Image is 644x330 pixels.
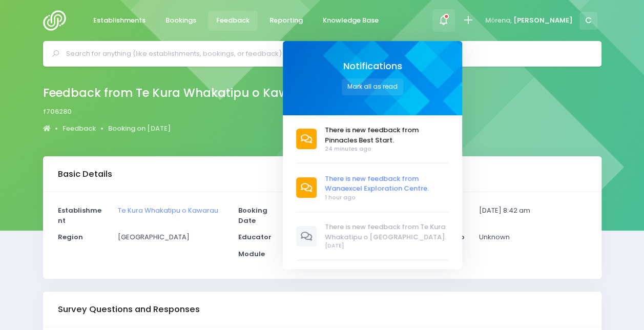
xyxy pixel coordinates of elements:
[269,15,303,26] span: Reporting
[238,205,267,225] strong: Booking Date
[261,11,311,31] a: Reporting
[513,15,573,26] span: [PERSON_NAME]
[238,249,265,259] strong: Module
[66,46,587,61] input: Search for anything (like establishments, bookings, or feedback)
[296,174,449,202] a: There is new feedback from Wanaexcel Exploration Centre. 1 hour ago
[343,61,402,72] span: Notifications
[579,12,597,30] span: C
[479,232,586,242] p: Unknown
[118,205,218,215] a: Te Kura Whakatipu o Kawarau
[43,107,72,117] span: f706280
[112,232,232,249] div: [GEOGRAPHIC_DATA]
[208,11,258,31] a: Feedback
[296,222,449,250] a: There is new feedback from Te Kura Whakatipu o [GEOGRAPHIC_DATA]. [DATE]
[325,222,449,242] span: There is new feedback from Te Kura Whakatipu o [GEOGRAPHIC_DATA].
[325,125,449,145] span: There is new feedback from Pinnacles Best Start.
[323,15,379,26] span: Knowledge Base
[108,123,171,134] a: Booking on [DATE]
[58,304,200,315] h3: Survey Questions and Responses
[325,194,449,202] span: 1 hour ago
[485,15,512,26] span: Mōrena,
[43,86,317,100] h2: Feedback from Te Kura Whakatipu o Kawarau
[93,15,146,26] span: Establishments
[479,205,586,216] p: [DATE] 8:42 am
[85,11,154,31] a: Establishments
[325,145,449,153] span: 24 minutes ago
[325,242,449,250] span: [DATE]
[157,11,205,31] a: Bookings
[58,232,83,242] strong: Region
[58,205,101,225] strong: Establishment
[315,11,387,31] a: Knowledge Base
[216,15,250,26] span: Feedback
[165,15,196,26] span: Bookings
[238,232,272,242] strong: Educator
[342,78,403,95] button: Mark all as read
[325,174,449,194] span: There is new feedback from Wanaexcel Exploration Centre.
[296,125,449,153] a: There is new feedback from Pinnacles Best Start. 24 minutes ago
[63,123,96,134] a: Feedback
[58,169,112,179] h3: Basic Details
[43,10,72,31] img: Logo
